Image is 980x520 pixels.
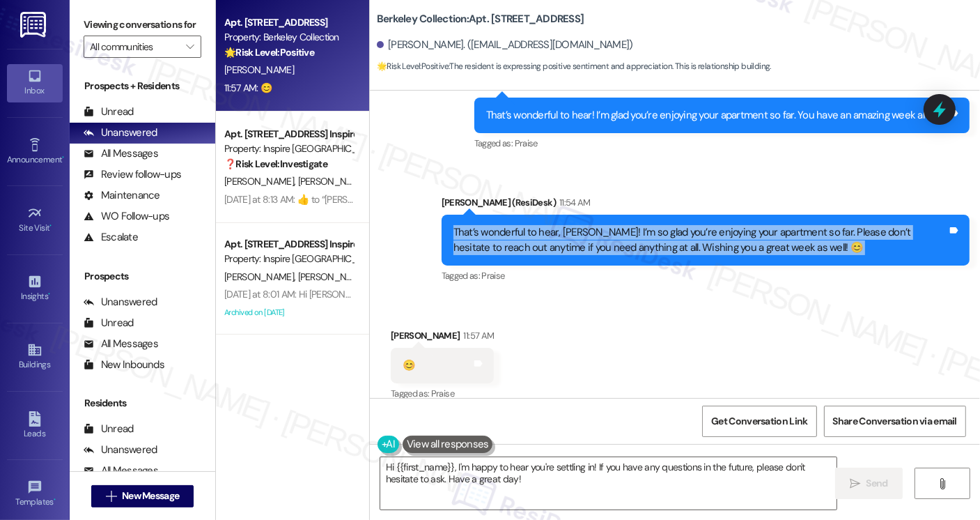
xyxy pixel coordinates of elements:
div: All Messages [84,146,158,161]
div: WO Follow-ups [84,209,169,224]
div: New Inbounds [84,358,164,372]
div: Unread [84,422,134,436]
div: 11:54 AM [556,195,591,210]
span: • [62,153,64,162]
div: [PERSON_NAME] (ResiDesk) [442,195,970,215]
span: Share Conversation via email [833,414,957,429]
div: Prospects + Residents [70,79,215,93]
div: 11:57 AM [460,328,495,343]
a: Templates • [7,475,63,513]
img: ResiDesk Logo [20,12,49,38]
span: [PERSON_NAME] [298,270,368,283]
i:  [106,491,116,502]
div: Tagged as: [442,266,970,286]
span: Send [866,476,888,491]
i:  [186,41,194,52]
span: New Message [122,489,179,503]
span: [PERSON_NAME] [224,175,298,188]
button: Send [835,468,903,499]
div: Escalate [84,230,138,245]
div: 😊 [403,358,415,373]
strong: 🌟 Risk Level: Positive [224,46,314,59]
div: 11:57 AM: 😊 [224,82,272,94]
div: Property: Inspire [GEOGRAPHIC_DATA] [224,252,353,266]
button: Get Conversation Link [702,406,816,437]
div: Apt. [STREET_ADDRESS] Inspire Homes [GEOGRAPHIC_DATA] [224,237,353,252]
div: Unanswered [84,443,157,457]
a: Leads [7,407,63,445]
a: Buildings [7,338,63,376]
span: [PERSON_NAME] [298,175,372,188]
div: Unanswered [84,125,157,140]
div: Unanswered [84,295,157,309]
div: [PERSON_NAME]. ([EMAIL_ADDRESS][DOMAIN_NAME]) [377,38,633,52]
label: Viewing conversations for [84,14,201,36]
textarea: Hi {{first_name}}, I'm happy to hear you're settling in! If you have any questions in the future,... [380,457,837,510]
span: Praise [481,270,504,282]
div: Tagged as: [474,133,970,153]
div: Prospects [70,269,215,284]
span: [PERSON_NAME] [224,270,298,283]
span: • [54,495,56,505]
div: Property: Inspire [GEOGRAPHIC_DATA] [224,142,353,156]
div: That’s wonderful to hear! I’m glad you’re enjoying your apartment so far. You have an amazing wee... [486,108,947,123]
span: Praise [431,388,454,399]
div: [PERSON_NAME] [391,328,494,348]
a: Site Visit • [7,201,63,239]
div: Tagged as: [391,383,494,404]
button: Share Conversation via email [824,406,966,437]
div: All Messages [84,464,158,478]
i:  [938,478,948,489]
a: Inbox [7,64,63,102]
span: Praise [515,137,538,149]
div: Residents [70,396,215,411]
span: • [48,289,50,299]
div: Review follow-ups [84,167,181,182]
input: All communities [90,36,179,58]
a: Insights • [7,270,63,307]
div: Unread [84,105,134,119]
strong: 🌟 Risk Level: Positive [377,61,449,72]
div: Unread [84,316,134,330]
b: Berkeley Collection: Apt. [STREET_ADDRESS] [377,12,584,26]
div: Apt. [STREET_ADDRESS] Inspire Homes [GEOGRAPHIC_DATA] [224,127,353,142]
span: : The resident is expressing positive sentiment and appreciation. This is relationship building. [377,59,771,74]
div: Apt. [STREET_ADDRESS] [224,15,353,30]
strong: ❓ Risk Level: Investigate [224,158,327,170]
span: Get Conversation Link [711,414,807,429]
div: Property: Berkeley Collection [224,30,353,45]
div: All Messages [84,337,158,351]
span: • [50,221,52,231]
div: Archived on [DATE] [223,304,355,321]
i:  [850,478,860,489]
button: New Message [91,485,194,507]
span: [PERSON_NAME] [224,63,294,76]
div: That’s wonderful to hear, [PERSON_NAME]! I’m so glad you’re enjoying your apartment so far. Pleas... [453,225,947,255]
div: Maintenance [84,188,160,203]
